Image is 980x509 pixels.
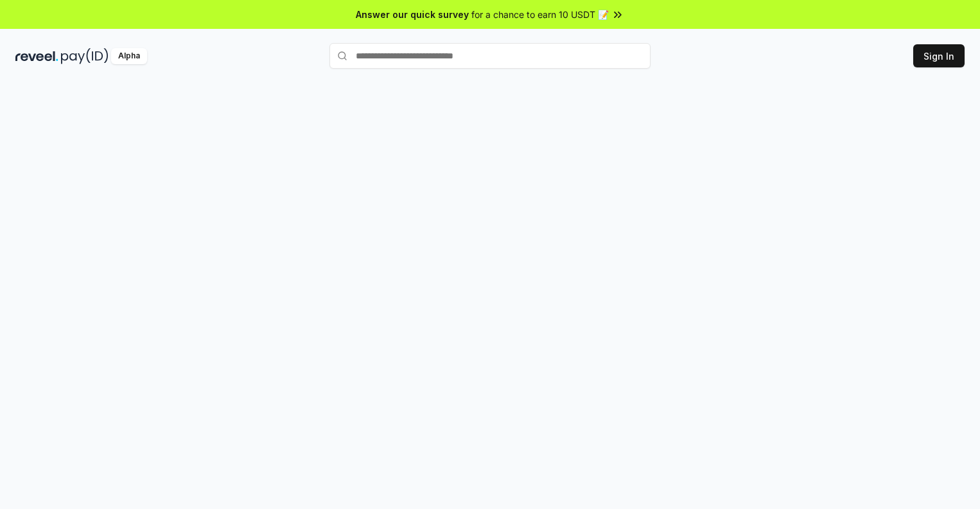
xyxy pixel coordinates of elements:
[61,48,109,64] img: pay_id
[15,48,58,64] img: reveel_dark
[471,8,609,21] span: for a chance to earn 10 USDT 📝
[356,8,469,21] span: Answer our quick survey
[913,44,965,67] button: Sign In
[111,48,147,64] div: Alpha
